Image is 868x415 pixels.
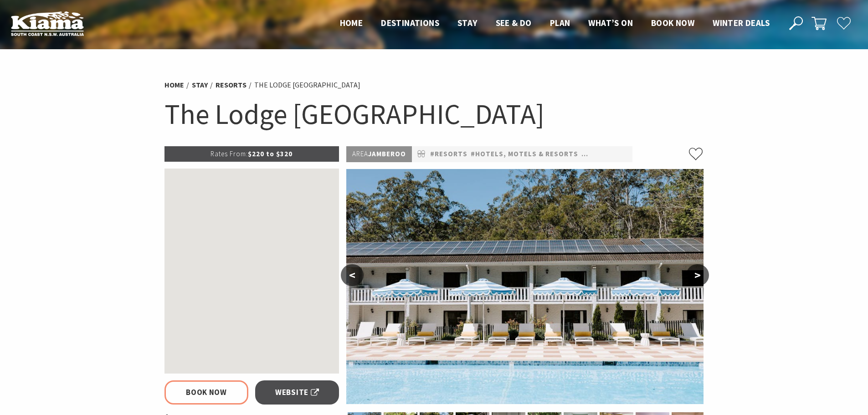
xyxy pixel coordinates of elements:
[651,17,694,28] span: Book now
[581,149,654,160] a: #Retreat & Lodges
[381,17,439,28] span: Destinations
[216,80,247,90] a: Resorts
[713,17,770,28] span: Winter Deals
[496,17,532,28] span: See & Do
[346,146,412,162] p: Jamberoo
[341,264,364,286] button: <
[164,380,249,405] a: Book Now
[471,149,578,160] a: #Hotels, Motels & Resorts
[164,80,184,90] a: Home
[331,16,779,31] nav: Main Menu
[457,17,478,28] span: Stay
[164,146,339,162] p: $220 to $320
[192,80,208,90] a: Stay
[588,17,633,28] span: What’s On
[346,169,704,404] img: Umbrellas, deck chairs and the pool
[275,386,319,399] span: Website
[340,17,363,28] span: Home
[550,17,570,28] span: Plan
[164,96,704,133] h1: The Lodge [GEOGRAPHIC_DATA]
[686,264,709,286] button: >
[352,149,368,158] span: Area
[11,11,84,36] img: Kiama Logo
[254,79,360,91] li: The Lodge [GEOGRAPHIC_DATA]
[211,149,248,158] span: Rates From:
[255,380,339,405] a: Website
[430,149,467,160] a: #Resorts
